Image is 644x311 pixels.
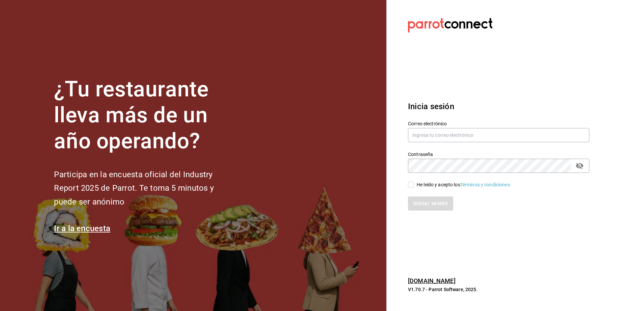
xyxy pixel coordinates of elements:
div: He leído y acepto los [417,181,511,188]
label: Contraseña [408,152,589,157]
h3: Inicia sesión [408,100,589,113]
input: Ingresa tu correo electrónico [408,128,589,142]
h1: ¿Tu restaurante lleva más de un año operando? [54,76,236,154]
a: Términos y condiciones. [460,182,511,187]
a: [DOMAIN_NAME] [408,277,456,284]
a: Ir a la encuesta [54,224,110,233]
button: passwordField [574,160,585,172]
h2: Participa en la encuesta oficial del Industry Report 2025 de Parrot. Te toma 5 minutos y puede se... [54,168,236,209]
label: Correo electrónico [408,121,589,126]
p: V1.70.7 - Parrot Software, 2025. [408,286,589,293]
